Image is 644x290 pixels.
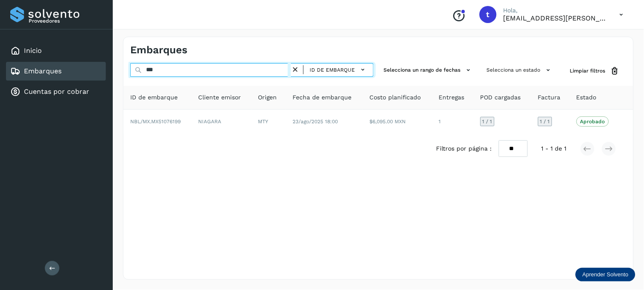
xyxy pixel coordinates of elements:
[198,93,241,102] span: Cliente emisor
[538,93,561,102] span: Factura
[483,119,492,124] span: 1 / 1
[580,119,605,125] p: Aprobado
[439,93,464,102] span: Entregas
[130,93,178,102] span: ID de embarque
[307,64,370,76] button: ID de embarque
[310,66,355,74] span: ID de embarque
[29,18,102,24] p: Proveedores
[436,144,492,153] span: Filtros por página :
[6,41,106,60] div: Inicio
[540,119,550,124] span: 1 / 1
[130,119,181,125] span: NBL/MX.MX51076199
[24,67,61,75] a: Embarques
[252,110,286,133] td: MTY
[381,63,477,77] button: Selecciona un rango de fechas
[6,62,106,81] div: Embarques
[576,268,635,281] div: Aprender Solvento
[363,110,432,133] td: $6,095.00 MXN
[258,93,277,102] span: Origen
[563,63,626,79] button: Limpiar filtros
[483,63,556,77] button: Selecciona un estado
[480,93,521,102] span: POD cargadas
[6,82,106,101] div: Cuentas por cobrar
[191,110,251,133] td: NIAGARA
[503,14,606,22] p: transportes.lg.lozano@gmail.com
[293,93,351,102] span: Fecha de embarque
[432,110,474,133] td: 1
[503,7,606,14] p: Hola,
[542,144,567,153] span: 1 - 1 de 1
[583,271,629,278] p: Aprender Solvento
[570,67,606,75] span: Limpiar filtros
[293,119,338,125] span: 23/ago/2025 18:00
[130,44,187,56] h4: Embarques
[24,87,89,96] a: Cuentas por cobrar
[577,93,597,102] span: Estado
[370,93,421,102] span: Costo planificado
[24,46,42,55] a: Inicio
